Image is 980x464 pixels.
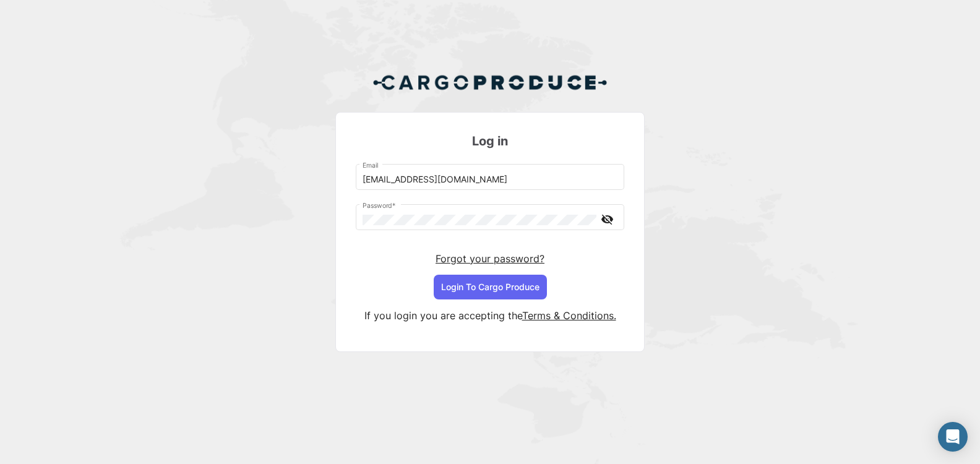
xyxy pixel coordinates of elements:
button: Login To Cargo Produce [434,275,547,299]
h3: Log in [356,132,624,150]
input: Email [363,174,618,185]
mat-icon: visibility_off [600,212,614,227]
img: Cargo Produce Logo [372,67,608,97]
div: Abrir Intercom Messenger [938,422,968,452]
a: Terms & Conditions. [522,309,616,322]
a: Forgot your password? [436,252,544,265]
span: If you login you are accepting the [364,309,522,322]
